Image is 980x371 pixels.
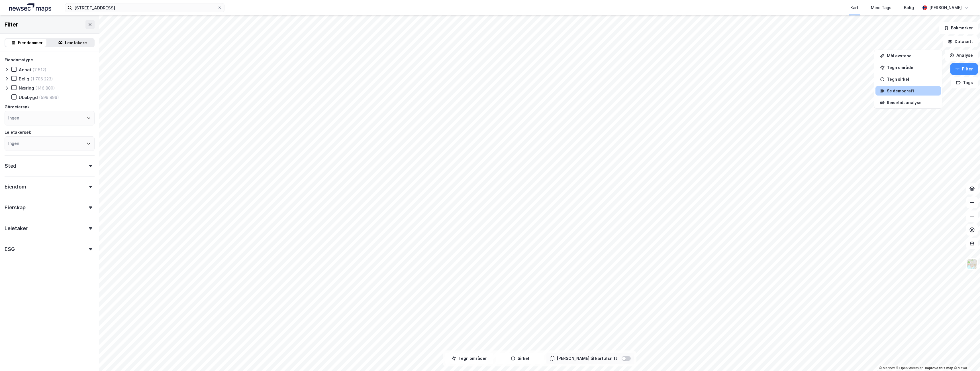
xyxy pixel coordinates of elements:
[967,259,977,269] img: Z
[887,88,936,93] div: Se demografi
[871,4,891,11] div: Mine Tags
[952,344,980,371] iframe: Chat Widget
[952,344,980,371] div: Kontrollprogram for chat
[8,140,19,147] div: Ingen
[5,163,17,169] div: Sted
[9,3,51,12] img: logo.a4113a55bc3d86da70a041830d287a7e.svg
[72,3,217,12] input: Søk på adresse, matrikkel, gårdeiere, leietakere eller personer
[5,129,31,136] div: Leietakersøk
[496,353,544,364] button: Sirkel
[5,56,33,63] div: Eiendomstype
[5,183,26,190] div: Eiendom
[19,67,31,72] div: Annet
[5,20,18,29] div: Filter
[445,353,493,364] button: Tegn områder
[850,4,858,11] div: Kart
[943,36,978,47] button: Datasett
[887,53,936,58] div: Mål avstand
[945,50,978,61] button: Analyse
[30,76,53,82] div: (1 706 223)
[557,355,617,362] div: [PERSON_NAME] til kartutsnitt
[8,115,19,121] div: Ingen
[925,366,953,370] a: Improve this map
[887,65,936,70] div: Tegn område
[904,4,914,11] div: Bolig
[929,4,962,11] div: [PERSON_NAME]
[5,246,15,253] div: ESG
[19,95,38,100] div: Ubebygd
[887,100,936,105] div: Reisetidsanalyse
[19,76,29,82] div: Bolig
[939,22,978,34] button: Bokmerker
[35,85,55,91] div: (146 880)
[896,366,924,370] a: OpenStreetMap
[951,77,978,88] button: Tags
[879,366,895,370] a: Mapbox
[5,204,25,211] div: Eierskap
[18,39,43,46] div: Eiendommer
[950,63,978,75] button: Filter
[19,85,34,91] div: Næring
[32,67,46,72] div: (7 512)
[5,225,28,232] div: Leietaker
[65,39,87,46] div: Leietakere
[5,104,30,110] div: Gårdeiersøk
[887,77,936,82] div: Tegn sirkel
[39,95,59,100] div: (599 896)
